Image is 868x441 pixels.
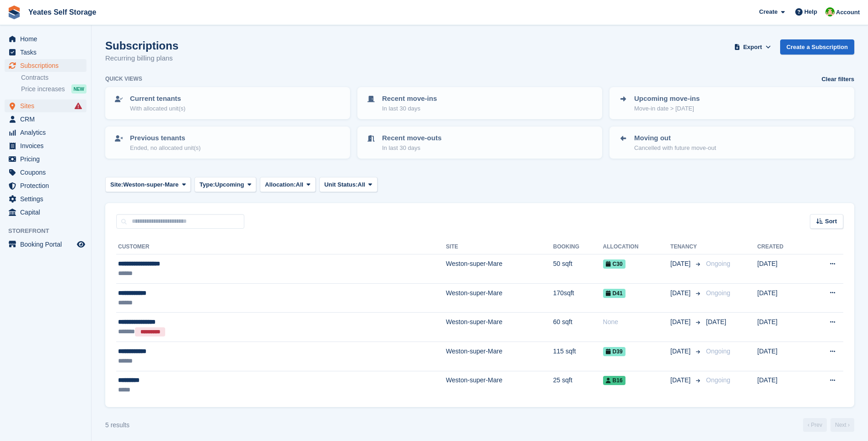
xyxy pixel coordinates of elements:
[5,113,86,126] a: menu
[5,153,86,165] a: menu
[5,193,86,205] a: menu
[105,420,129,430] div: 5 results
[105,53,178,64] p: Recurring billing plans
[20,139,75,152] span: Invoices
[5,59,86,72] a: menu
[670,347,692,356] span: [DATE]
[5,139,86,152] a: menu
[20,46,75,59] span: Tasks
[706,289,730,297] span: Ongoing
[5,33,86,45] a: menu
[757,254,807,284] td: [DATE]
[706,260,730,267] span: Ongoing
[830,418,854,432] a: Next
[20,113,75,126] span: CRM
[130,94,185,104] p: Current tenants
[670,259,692,269] span: [DATE]
[553,342,603,371] td: 115 sqft
[603,317,671,327] div: None
[5,238,86,251] a: menu
[106,88,349,118] a: Current tenants With allocated unit(s)
[382,104,437,113] p: In last 30 days
[610,127,853,158] a: Moving out Cancelled with future move-out
[634,143,716,153] p: Cancelled with future move-out
[759,7,777,17] span: Create
[358,180,366,189] span: All
[603,347,625,356] span: D39
[757,313,807,342] td: [DATE]
[757,371,807,400] td: [DATE]
[610,88,853,118] a: Upcoming move-ins Move-in date > [DATE]
[706,318,726,325] span: [DATE]
[804,7,817,17] span: Help
[215,180,244,189] span: Upcoming
[116,240,446,254] th: Customer
[130,143,201,153] p: Ended, no allocated unit(s)
[670,288,692,298] span: [DATE]
[446,371,553,400] td: Weston-super-Mare
[21,73,86,82] a: Contracts
[265,180,296,189] span: Allocation:
[553,240,603,254] th: Booking
[5,46,86,59] a: menu
[382,143,442,153] p: In last 30 days
[553,283,603,313] td: 170sqft
[780,39,854,55] a: Create a Subscription
[803,418,827,432] a: Previous
[8,226,91,236] span: Storefront
[20,126,75,139] span: Analytics
[5,166,86,179] a: menu
[130,133,201,143] p: Previous tenants
[757,342,807,371] td: [DATE]
[20,59,75,72] span: Subscriptions
[446,240,553,254] th: Site
[757,283,807,313] td: [DATE]
[733,39,773,55] button: Export
[5,126,86,139] a: menu
[382,133,442,143] p: Recent move-outs
[382,94,437,104] p: Recent move-ins
[603,240,671,254] th: Allocation
[446,342,553,371] td: Weston-super-Mare
[670,240,702,254] th: Tenancy
[71,84,86,94] div: NEW
[75,239,86,250] a: Preview store
[634,94,700,104] p: Upcoming move-ins
[825,217,837,226] span: Sort
[821,75,854,84] a: Clear filters
[20,33,75,45] span: Home
[706,347,730,355] span: Ongoing
[20,99,75,112] span: Sites
[553,254,603,284] td: 50 sqft
[105,177,191,192] button: Site: Weston-super-Mare
[801,418,856,432] nav: Page
[670,317,692,327] span: [DATE]
[296,180,303,189] span: All
[634,133,716,143] p: Moving out
[199,180,215,189] span: Type:
[634,104,700,113] p: Move-in date > [DATE]
[358,127,601,158] a: Recent move-outs In last 30 days
[110,180,123,189] span: Site:
[319,177,377,192] button: Unit Status: All
[603,259,625,269] span: C30
[21,84,86,94] a: Price increases NEW
[130,104,185,113] p: With allocated unit(s)
[446,254,553,284] td: Weston-super-Mare
[260,177,316,192] button: Allocation: All
[757,240,807,254] th: Created
[7,6,21,19] img: stora-icon-8386f47178a22dfd0bd8f6a31ec36ba5ce8667c1dd55bd0f319d3a0aa187defe.svg
[25,5,100,20] a: Yeates Self Storage
[324,180,358,189] span: Unit Status:
[603,289,625,298] span: D41
[670,375,692,385] span: [DATE]
[75,102,82,110] i: Smart entry sync failures have occurred
[20,238,75,251] span: Booking Portal
[20,166,75,179] span: Coupons
[105,39,178,52] h1: Subscriptions
[106,127,349,158] a: Previous tenants Ended, no allocated unit(s)
[446,313,553,342] td: Weston-super-Mare
[553,313,603,342] td: 60 sqft
[836,8,860,17] span: Account
[194,177,256,192] button: Type: Upcoming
